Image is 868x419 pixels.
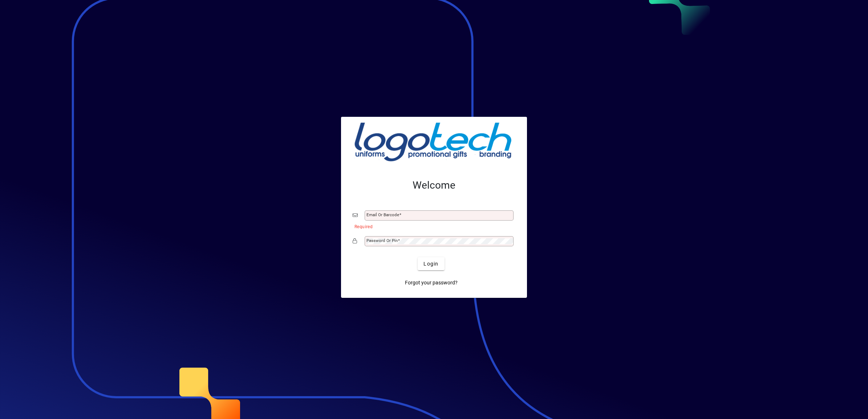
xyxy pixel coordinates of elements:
mat-error: Required [354,222,510,230]
h2: Welcome [353,179,515,192]
mat-label: Password or Pin [366,238,398,243]
mat-label: Email or Barcode [366,212,399,217]
span: Forgot your password? [405,279,458,287]
span: Login [423,260,438,268]
button: Login [418,257,444,270]
a: Forgot your password? [402,276,461,289]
